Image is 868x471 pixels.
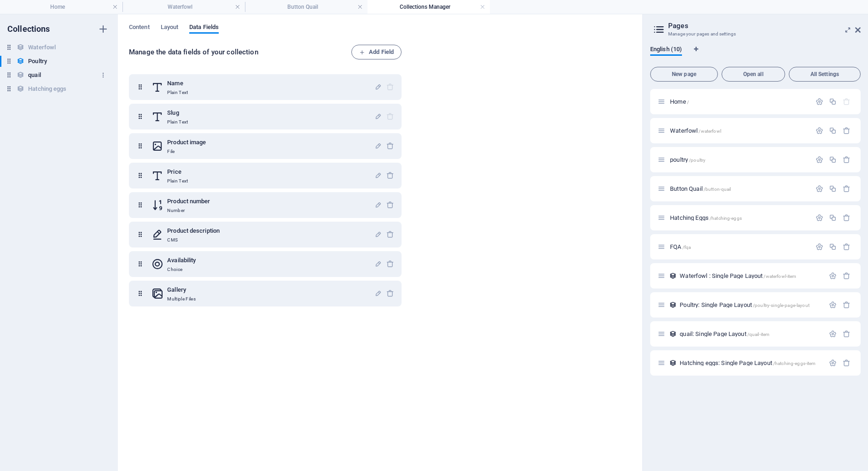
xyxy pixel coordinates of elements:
h4: Button Quail [245,2,367,12]
span: /poultry [689,158,705,163]
h6: Availability [167,255,196,266]
h4: Collections Manager [367,2,490,12]
div: This layout is used as a template for all items (e.g. a blog post) of this collection. The conten... [669,330,677,338]
div: Poultry: Single Page Layout/poultry-single-page-layout [677,302,824,308]
button: All Settings [789,67,861,82]
div: Duplicate [829,127,837,135]
div: Waterfowl : Single Page Layout/waterfowl-item [677,273,824,279]
span: /poultry-single-page-layout [753,303,810,308]
h6: Slug [167,107,188,118]
p: CMS [167,236,220,244]
h6: Poultry [28,56,47,67]
div: FQA/fqa [667,244,811,250]
span: Add Field [359,47,394,58]
span: /fqa [682,245,691,250]
span: poultry [670,156,705,163]
div: Remove [843,214,851,222]
div: Remove [843,272,851,280]
p: Choice [167,266,196,273]
h6: Gallery [167,284,196,295]
h6: Product description [167,225,220,236]
span: All Settings [793,71,856,77]
span: Button Quail [670,185,731,192]
span: /quail-item [747,332,770,337]
h6: Hatching eggs [28,83,66,94]
h4: Waterfowl [122,2,245,12]
button: Add Field [351,45,402,59]
div: Duplicate [829,243,837,251]
div: Remove [843,301,851,309]
p: Plain Text [167,89,188,96]
div: quail: Single Page Layout/quail-item [677,331,824,337]
div: Settings [829,272,837,280]
span: /waterfowl [699,129,721,134]
i: Create new collection [98,24,109,35]
span: /hatching-eggs [710,216,742,221]
div: Remove [843,127,851,135]
div: This layout is used as a template for all items (e.g. a blog post) of this collection. The conten... [669,359,677,367]
div: poultry/poultry [667,157,811,163]
span: Hatching Eggs [670,214,742,221]
h2: Pages [668,22,861,30]
div: Duplicate [829,185,837,193]
div: Duplicate [829,98,837,106]
h6: Manage the data fields of your collection [129,47,351,58]
span: English (10) [650,44,682,57]
div: Settings [816,156,823,164]
p: File [167,148,206,155]
div: Remove [843,243,851,251]
div: Settings [829,359,837,367]
span: Open all [726,71,781,77]
h6: Collections [7,24,50,35]
div: Settings [816,98,823,106]
div: Home/ [667,99,811,105]
div: Hatching eggs: Single Page Layout/hatching-eggs-item [677,360,824,366]
span: Poultry: Single Page Layout [680,301,810,308]
span: quail: Single Page Layout [680,330,769,337]
h6: Product number [167,196,210,207]
span: / [687,100,689,105]
button: New page [650,67,718,82]
span: Content [129,22,150,35]
div: Button Quail/button-quail [667,186,811,192]
span: /hatching-eggs-item [773,361,816,366]
h6: Price [167,166,188,177]
span: Layout [161,22,179,35]
span: /waterfowl-item [763,274,796,279]
span: Click to open page [670,98,689,105]
div: Remove [843,185,851,193]
span: New page [654,71,714,77]
h6: Waterfowl [28,42,56,53]
p: Plain Text [167,177,188,185]
p: Plain Text [167,118,188,126]
div: Remove [843,330,851,338]
span: /button-quail [704,187,731,192]
h6: Product image [167,137,206,148]
h6: quail [28,70,41,81]
div: Duplicate [829,214,837,222]
span: Hatching eggs: Single Page Layout [680,359,816,366]
h3: Manage your pages and settings [668,30,842,38]
button: Open all [722,67,785,82]
div: Settings [816,243,823,251]
div: This layout is used as a template for all items (e.g. a blog post) of this collection. The conten... [669,301,677,309]
div: Settings [816,214,823,222]
div: Waterfowl/waterfowl [667,128,811,134]
div: Remove [843,359,851,367]
div: Remove [843,156,851,164]
p: Number [167,207,210,214]
p: Multiple Files [167,295,196,303]
span: Click to open page [670,243,691,250]
div: Language Tabs [650,46,861,63]
span: Data Fields [189,22,219,35]
div: Settings [816,127,823,135]
div: Settings [829,301,837,309]
span: Waterfowl [670,127,721,134]
div: The startpage cannot be deleted [843,98,851,106]
span: Waterfowl : Single Page Layout [680,272,796,279]
h6: Name [167,78,188,89]
div: Hatching Eggs/hatching-eggs [667,215,811,221]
